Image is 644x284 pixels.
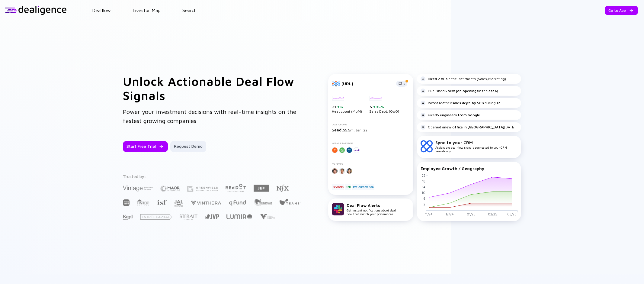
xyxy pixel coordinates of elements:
button: Go to App [605,6,638,15]
div: [URL] [341,81,392,86]
div: Get instant notifications about deal flow that match your preferences [347,203,396,216]
div: Test Automation [352,184,374,190]
img: Entrée Capital [140,214,172,220]
div: Opened a [DATE] [421,125,515,130]
tspan: 6 [423,196,425,200]
strong: 5 engineers from Google [437,113,480,117]
img: Team8 [279,198,301,205]
img: Greenfield Partners [187,186,218,192]
img: Israel Secondary Fund [157,199,167,205]
div: 5 [370,105,399,109]
tspan: 03/25 [507,212,517,216]
strong: H2 [495,101,500,105]
a: Dealflow [92,8,111,13]
h1: Unlock Actionable Deal Flow Signals [123,74,304,102]
img: Lumir Ventures [226,214,252,219]
div: Last Funding [332,123,410,126]
div: their during [421,101,500,105]
strong: sales dept. by 50% [452,101,485,105]
div: Trusted by: [123,174,302,179]
img: FINTOP Capital [137,199,149,206]
img: Vinthera [191,200,221,206]
div: B2B [345,184,351,190]
strong: last Q [488,89,498,93]
img: JBV Capital [254,184,269,192]
strong: 8 new job openings [444,89,478,93]
a: Search [182,8,197,13]
img: Red Dot Capital Partners [225,182,246,192]
img: Jerusalem Venture Partners [205,214,219,219]
tspan: 18 [422,179,425,183]
span: Power your investment decisions with real-time insights on the fastest growing companies [123,108,296,124]
tspan: 02/25 [488,212,497,216]
div: Actionable deal flow signals connected to your CRM seamlessly [435,140,517,153]
div: Deal Flow Alerts [347,203,396,208]
div: Sync to your CRM [435,140,517,145]
tspan: 11/24 [425,212,433,216]
tspan: 10 [422,191,425,195]
div: 6 [340,105,343,109]
img: NFX [277,185,289,192]
tspan: 14 [422,185,425,189]
strong: Hired 2 VPs [428,76,447,81]
div: Notable Investors [332,142,410,145]
div: DevTools [332,184,344,190]
strong: Increased [428,101,444,105]
tspan: 22 [422,173,425,177]
div: Hired [421,113,480,118]
div: Published in the [421,89,498,93]
div: Founders [332,163,410,166]
tspan: 01/25 [467,212,476,216]
img: Q Fund [229,199,246,206]
button: Request Demo [170,141,206,152]
img: Viola Growth [259,214,275,220]
div: 25% [376,105,384,109]
a: Investor Map [133,8,161,13]
div: Headcount (MoM) [332,96,362,114]
div: 31 [332,105,362,109]
div: in the last month (Sales,Marketing) [421,76,506,81]
span: Seed, [332,127,343,132]
img: The Elephant [254,199,272,206]
img: Maor Investments [160,184,180,194]
strong: new office in [GEOGRAPHIC_DATA] [444,125,504,129]
tspan: 12/24 [446,212,454,216]
div: Employee Growth / Geography [421,166,517,171]
div: Sales Dept. (QoQ) [369,96,399,114]
tspan: 2 [424,202,425,206]
img: JAL Ventures [174,200,183,207]
img: Key1 Capital [123,215,133,220]
button: Start Free Trial [123,141,168,152]
div: $5.5m, Jan `22 [332,127,410,132]
img: Strait Capital [180,215,197,220]
img: Vintage Investment Partners [123,185,153,192]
